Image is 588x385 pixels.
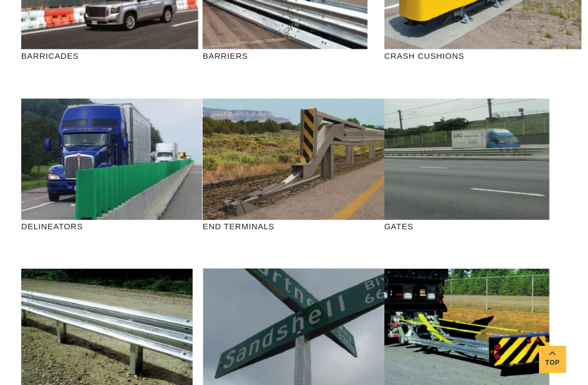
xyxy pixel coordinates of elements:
[384,220,549,233] p: GATES
[203,50,367,62] p: BARRIERS
[21,50,186,62] p: BARRICADES
[384,50,549,62] p: CRASH CUSHIONS
[203,220,367,233] p: END TERMINALS
[539,357,566,369] span: Top
[21,220,186,233] p: DELINEATORS
[539,346,566,373] a: Top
